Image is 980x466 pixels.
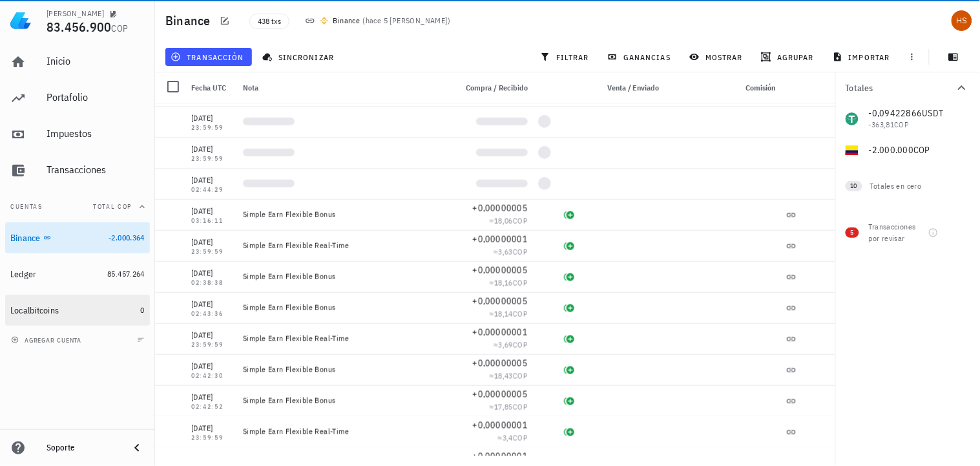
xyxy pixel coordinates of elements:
[10,269,37,280] div: Ledger
[450,72,533,103] div: Compra / Recibido
[191,435,233,441] div: 23:59:59
[513,340,528,350] span: COP
[93,202,132,211] span: Total COP
[472,326,528,338] span: +0,00000001
[186,72,238,103] div: Fecha UTC
[538,425,551,438] div: BTC-icon
[191,311,233,317] div: 02:43:36
[243,302,445,313] div: Simple Earn Flexible Bonus
[602,48,679,66] button: ganancias
[191,236,233,249] div: [DATE]
[243,365,445,375] div: Simple Earn Flexible Bonus
[494,278,513,288] span: 18,16
[513,216,528,226] span: COP
[494,216,513,226] span: 18,06
[538,146,551,159] div: Loading...
[366,16,448,25] span: hace 5 [PERSON_NAME]
[498,247,513,257] span: 3,63
[191,218,233,224] div: 03:16:11
[764,52,814,62] span: agrupar
[320,17,328,25] img: 270.png
[535,48,597,66] button: filtrar
[191,143,233,156] div: [DATE]
[846,83,954,92] div: Totales
[238,72,450,103] div: Nota
[476,118,528,125] div: Loading...
[472,419,528,431] span: +0,00000001
[191,174,233,187] div: [DATE]
[466,83,528,92] span: Compra / Recibido
[10,233,41,244] div: Binance
[498,340,513,350] span: 3,69
[47,164,145,176] div: Transacciones
[191,329,233,342] div: [DATE]
[191,360,233,373] div: [DATE]
[243,209,445,220] div: Simple Earn Flexible Bonus
[513,371,528,381] span: COP
[503,433,513,443] span: 3,4
[5,47,150,78] a: Inicio
[191,404,233,410] div: 02:42:52
[191,373,233,379] div: 02:42:30
[494,309,513,319] span: 18,14
[243,180,295,187] div: Loading...
[191,156,233,162] div: 23:59:59
[756,48,822,66] button: agrupar
[10,305,59,316] div: Localbitcoins
[472,388,528,400] span: +0,00000005
[5,155,150,186] a: Transacciones
[607,83,660,92] span: Venta / Enviado
[47,91,145,103] div: Portafolio
[498,433,528,443] span: ≈
[191,391,233,404] div: [DATE]
[47,55,145,67] div: Inicio
[191,249,233,255] div: 23:59:59
[243,334,445,344] div: Simple Earn Flexible Real-Time
[472,264,528,276] span: +0,00000005
[257,48,342,66] button: sincronizar
[5,222,150,253] a: Binance -2.000.364
[513,278,528,288] span: COP
[513,433,528,443] span: COP
[490,402,528,412] span: ≈
[191,112,233,125] div: [DATE]
[265,52,334,62] span: sincronizar
[538,332,551,345] div: BTC-icon
[513,309,528,319] span: COP
[243,83,258,92] span: Nota
[538,239,551,252] div: BTC-icon
[5,191,150,222] button: CuentasTotal COP
[191,453,233,466] div: [DATE]
[243,149,295,156] div: Loading...
[5,83,150,114] a: Portafolio
[472,202,528,214] span: +0,00000005
[538,270,551,283] div: BTC-icon
[851,181,857,191] span: 10
[47,127,145,140] div: Impuestos
[476,180,528,187] div: Loading...
[191,187,233,193] div: 02:44:29
[851,228,854,238] span: 5
[191,125,233,131] div: 23:59:59
[538,115,551,128] div: Loading...
[835,72,980,103] button: Totales
[191,267,233,280] div: [DATE]
[191,280,233,286] div: 02:38:38
[14,336,81,344] span: agregar cuenta
[746,83,776,92] span: Comisión
[538,208,551,221] div: BTC-icon
[112,23,129,34] span: COP
[538,177,551,190] div: Loading...
[191,298,233,311] div: [DATE]
[476,149,528,156] div: Loading...
[494,371,513,381] span: 18,43
[472,357,528,369] span: +0,00000005
[243,427,445,437] div: Simple Earn Flexible Real-Time
[191,342,233,348] div: 23:59:59
[490,309,528,319] span: ≈
[610,52,671,62] span: ganancias
[684,48,751,66] button: mostrar
[494,402,513,412] span: 17,85
[472,450,528,462] span: +0,00000001
[165,10,216,31] h1: Binance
